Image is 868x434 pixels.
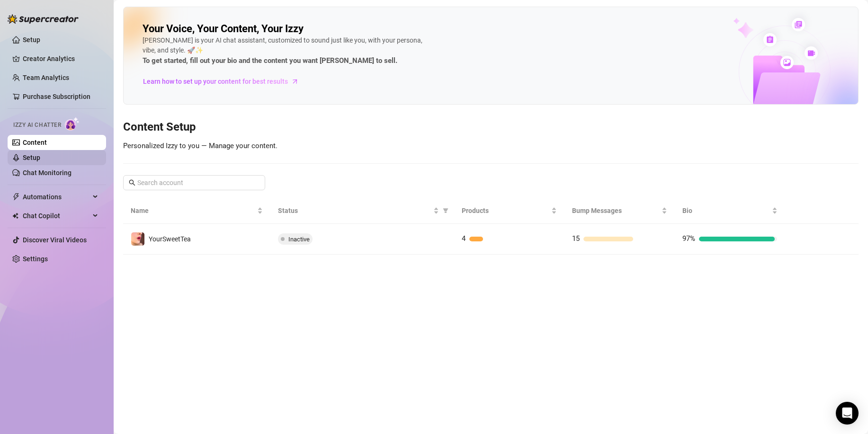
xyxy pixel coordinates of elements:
[564,198,675,224] th: Bump Messages
[123,198,270,224] th: Name
[23,236,87,244] a: Discover Viral Videos
[143,56,397,65] strong: To get started, fill out your bio and the content you want [PERSON_NAME] to sell.
[149,235,191,243] span: YourSweetTea
[836,402,859,425] div: Open Intercom Messenger
[23,208,90,223] span: Chat Copilot
[131,205,255,216] span: Name
[23,139,47,146] a: Content
[23,255,48,263] a: Settings
[13,121,61,130] span: Izzy AI Chatter
[143,35,427,67] div: [PERSON_NAME] is your AI chat assistant, customized to sound just like you, with your persona, vi...
[23,169,72,177] a: Chat Monitoring
[8,14,79,24] img: logo-BBDzfeDw.svg
[23,154,40,161] a: Setup
[23,74,69,81] a: Team Analytics
[270,198,454,224] th: Status
[23,93,90,100] a: Purchase Subscription
[443,208,448,213] span: filter
[143,76,288,87] span: Learn how to set up your content for best results
[675,198,785,224] th: Bio
[462,234,465,243] span: 4
[682,205,770,216] span: Bio
[143,22,304,35] h2: Your Voice, Your Content, Your Izzy
[288,236,310,243] span: Inactive
[65,117,80,131] img: AI Chatter
[682,234,695,243] span: 97%
[12,213,18,219] img: Chat Copilot
[123,120,859,135] h3: Content Setup
[441,204,450,218] span: filter
[23,189,90,204] span: Automations
[462,205,549,216] span: Products
[572,205,660,216] span: Bump Messages
[278,205,431,216] span: Status
[131,232,144,246] img: YourSweetTea
[123,142,277,150] span: Personalized Izzy to you — Manage your content.
[23,36,40,44] a: Setup
[137,177,252,188] input: Search account
[12,193,20,201] span: thunderbolt
[711,8,858,104] img: ai-chatter-content-library-cLFOSyPT.png
[143,74,306,89] a: Learn how to set up your content for best results
[454,198,564,224] th: Products
[129,179,135,186] span: search
[290,77,300,86] span: arrow-right
[572,234,580,243] span: 15
[23,51,98,66] a: Creator Analytics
